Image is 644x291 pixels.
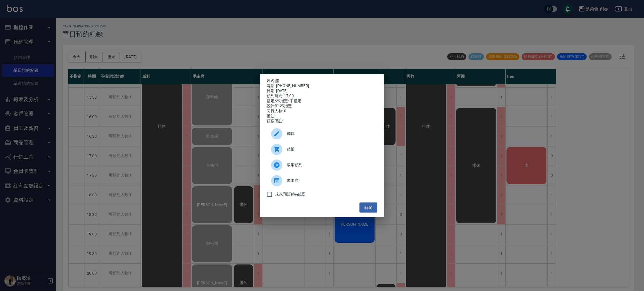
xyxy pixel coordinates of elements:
span: 未來預訂(待確認) [275,191,306,197]
span: 取消預約 [287,162,373,168]
div: 備註: [267,114,377,119]
div: 指定/不指定: 不指定 [267,99,377,104]
button: 關閉 [359,202,377,213]
span: 編輯 [287,131,373,137]
div: 編輯 [267,126,377,142]
div: 未出席 [267,173,377,189]
div: 日期: [DATE] [267,89,377,94]
span: 未出席 [287,178,373,183]
p: 姓名: [267,78,377,84]
div: 電話: [PHONE_NUMBER] [267,84,377,89]
div: 預約時間: 17:00 [267,94,377,99]
div: 顧客備註: [267,119,377,124]
a: 結帳 [267,142,377,157]
a: 李 [275,78,279,83]
div: 同行人數: 0 [267,109,377,114]
div: 取消預約 [267,157,377,173]
div: 設計師: 不指定 [267,104,377,109]
span: 結帳 [287,146,373,152]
